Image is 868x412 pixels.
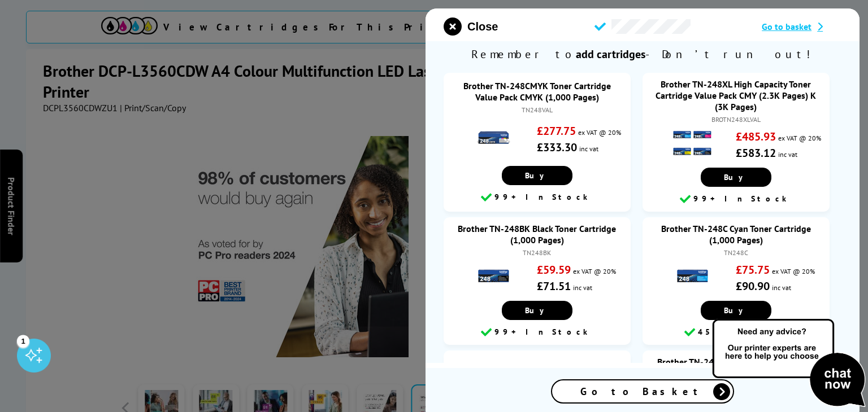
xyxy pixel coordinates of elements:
strong: £59.59 [537,262,571,277]
img: Brother TN-248CMYK Toner Cartridge Value Pack CMYK (1,000 Pages) [474,118,513,157]
strong: £75.75 [736,262,770,277]
div: 1 [17,335,29,347]
span: ex VAT @ 20% [573,267,616,275]
strong: £90.90 [736,279,770,293]
button: close modal [444,17,498,36]
img: Brother TN-248XL High Capacity Toner Cartridge Value Pack CMY (2.3K Pages) K (3K Pages) [672,124,712,163]
strong: £333.30 [537,140,577,155]
a: Go to Basket [551,379,734,404]
span: ex VAT @ 20% [578,128,621,137]
div: TN248VAL [455,106,619,114]
span: Buy [525,305,549,315]
a: Brother TN-248M Magenta Toner Cartridge (1,000 Pages) [472,360,602,383]
span: inc vat [573,283,592,292]
img: Open Live Chat window [710,317,868,410]
a: Brother TN-248XL High Capacity Toner Cartridge Value Pack CMY (2.3K Pages) K (3K Pages) [656,78,816,112]
a: Brother TN-248Y Yellow Toner Cartridge (1,000 Pages) [657,356,815,379]
span: inc vat [772,283,791,292]
div: TN248C [654,248,818,257]
a: Go to basket [762,21,841,32]
div: 99+ In Stock [449,326,625,339]
span: Go to Basket [580,385,705,398]
div: BROTN248XLVAL [654,115,818,124]
span: Buy [724,172,748,182]
div: 45 In Stock [648,326,824,339]
span: inc vat [579,144,598,153]
span: inc vat [778,150,797,159]
span: Buy [724,305,748,315]
img: Brother TN-248BK Black Toner Cartridge (1,000 Pages) [474,257,513,296]
span: ex VAT @ 20% [778,134,821,142]
div: 99+ In Stock [449,191,625,204]
a: Brother TN-248BK Black Toner Cartridge (1,000 Pages) [458,223,616,246]
span: Remember to - Don’t run out! [426,41,860,67]
strong: £583.12 [736,146,776,160]
span: Close [467,20,498,33]
b: add cartridges [576,47,645,62]
strong: £71.51 [537,279,571,293]
span: Buy [525,170,549,181]
div: TN248BK [455,248,619,257]
strong: £485.93 [736,129,776,144]
div: 99+ In Stock [648,192,824,206]
strong: £277.75 [537,124,576,138]
span: Go to basket [762,21,811,32]
span: ex VAT @ 20% [772,267,815,275]
img: Brother TN-248C Cyan Toner Cartridge (1,000 Pages) [672,257,712,296]
a: Brother TN-248CMYK Toner Cartridge Value Pack CMYK (1,000 Pages) [463,80,611,103]
a: Brother TN-248C Cyan Toner Cartridge (1,000 Pages) [661,223,811,246]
